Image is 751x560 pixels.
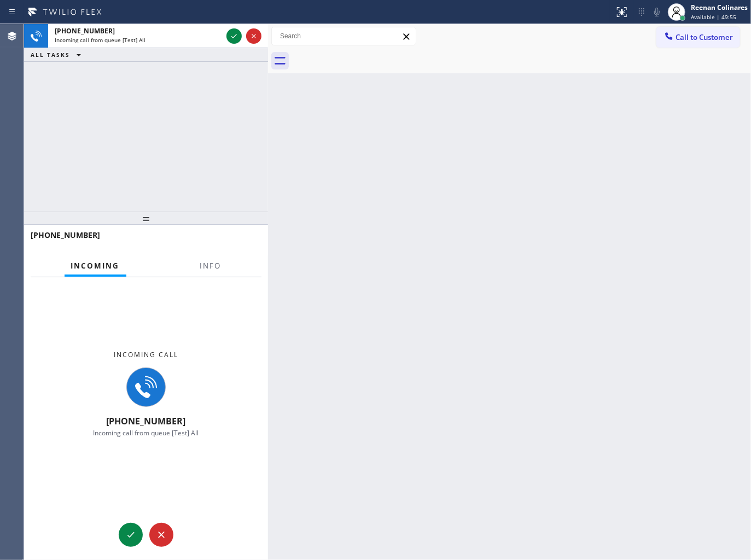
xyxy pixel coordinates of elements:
span: Call to Customer [676,32,733,42]
button: Reject [149,523,173,547]
span: Incoming call [114,350,178,359]
span: Incoming call from queue [Test] All [94,428,199,437]
div: Reenan Colinares [691,3,748,12]
button: Mute [649,4,665,20]
button: Info [194,255,228,277]
button: Accept [226,28,242,44]
button: Incoming [65,255,126,277]
button: ALL TASKS [24,48,92,61]
button: Reject [246,28,261,44]
span: [PHONE_NUMBER] [55,26,115,36]
span: Incoming call from queue [Test] All [55,36,145,44]
span: [PHONE_NUMBER] [107,415,186,427]
span: ALL TASKS [31,51,70,59]
span: Info [200,261,222,271]
input: Search [272,27,416,45]
button: Accept [119,523,143,547]
span: [PHONE_NUMBER] [31,230,100,240]
button: Call to Customer [656,27,740,48]
span: Available | 49:55 [691,13,736,21]
span: Incoming [71,261,120,271]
